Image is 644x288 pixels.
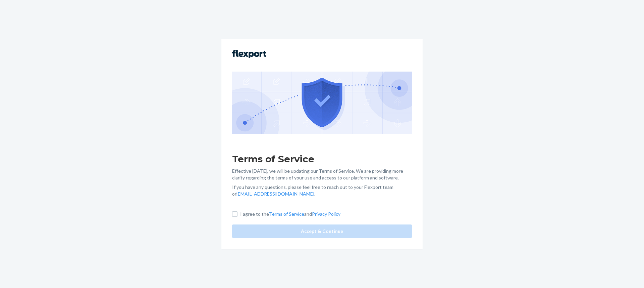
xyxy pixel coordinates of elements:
input: I agree to theTerms of ServiceandPrivacy Policy [232,211,237,217]
a: Privacy Policy [312,211,340,217]
p: I agree to the and [240,211,340,217]
p: Effective [DATE], we will be updating our Terms of Service. We are providing more clarity regardi... [232,168,412,181]
h1: Terms of Service [232,153,412,165]
img: Flexport logo [232,50,266,58]
p: If you have any questions, please feel free to reach out to your Flexport team or . [232,184,412,197]
button: Accept & Continue [232,224,412,238]
a: Terms of Service [269,211,304,217]
a: [EMAIL_ADDRESS][DOMAIN_NAME] [236,191,314,197]
img: GDPR Compliance [232,72,412,134]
